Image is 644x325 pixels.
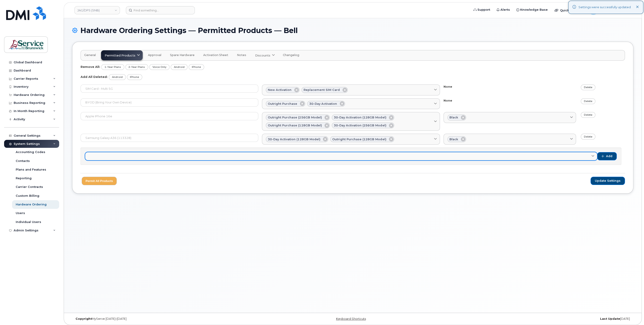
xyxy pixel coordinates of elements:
[332,137,386,141] span: Outright purchase (128GB model)
[449,137,458,141] span: Black
[581,134,596,139] a: Delete
[444,84,452,89] label: None
[304,88,340,92] span: Replacement SIM Card
[268,102,297,106] span: Outright purchase
[127,74,142,80] a: iPhone
[81,65,100,69] strong: Remove All:
[279,50,303,60] a: Changelog
[105,53,135,58] span: Permitted Products
[600,317,620,320] strong: Last Update
[444,134,576,145] a: Black
[81,50,99,60] a: General
[581,98,596,104] a: Delete
[76,317,92,320] strong: Copyright
[309,102,337,106] span: 30-day activation
[336,317,366,320] a: Keyboard Shortcuts
[167,50,198,60] a: Spare Hardware
[446,317,633,321] div: [DATE]
[82,177,117,185] button: Permit All Products
[170,53,195,57] span: Spare Hardware
[268,137,320,141] span: 30-day activation (128GB model)
[591,177,625,185] button: Update Settings
[444,112,576,123] a: Black
[72,317,259,321] div: MyServe [DATE]–[DATE]
[203,53,228,57] span: Activation Sheet
[262,134,440,145] a: 30-day activation (128GB model)Outright purchase (128GB model)
[149,64,170,70] a: Voice Only
[268,88,292,92] span: New Activation
[262,112,440,131] a: Outright purchase (256GB model)30-day activation (128GB model)Outright purchase (128GB model)30-d...
[84,53,96,57] span: General
[262,98,440,109] a: Outright purchase30-day activation
[251,50,278,60] a: Discounts
[597,152,617,160] button: Add
[72,26,633,34] h1: Hardware Ordering Settings — Permitted Products — Bell
[334,115,386,120] span: 30-day activation (128GB model)
[148,53,161,57] span: Approval
[268,115,322,120] span: Outright purchase (256GB model)
[125,64,148,70] a: 2-Year Plans
[283,53,299,57] span: Changelog
[606,154,612,158] span: Add
[171,64,188,70] a: Android
[268,123,322,128] span: Outright purchase (128GB model)
[449,115,458,120] span: Black
[595,179,621,183] span: Update Settings
[581,112,596,118] a: Delete
[200,50,232,60] a: Activation Sheet
[109,74,126,80] a: Android
[101,50,143,60] a: Permitted Products
[578,5,631,10] div: Settings were successfully updated
[581,84,596,90] a: Delete
[101,64,124,70] a: 1-Year Plans
[444,98,452,103] label: None
[262,84,440,95] a: New ActivationReplacement SIM Card
[233,50,250,60] a: Notes
[255,53,270,58] span: Discounts
[189,64,204,70] a: iPhone
[334,123,386,128] span: 30-day activation (256GB model)
[145,50,165,60] a: Approval
[237,53,246,57] span: Notes
[81,75,108,79] strong: Add All Deleted:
